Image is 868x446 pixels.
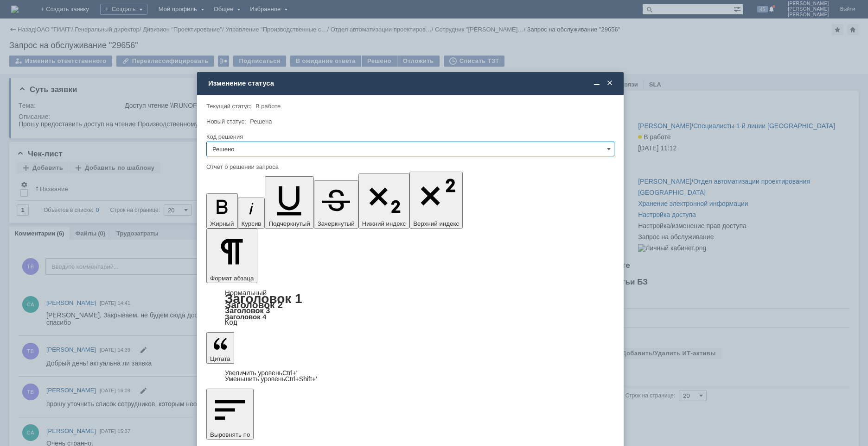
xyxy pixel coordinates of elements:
[409,172,463,229] button: Верхний индекс
[250,118,272,125] span: Решена
[314,180,358,229] button: Зачеркнутый
[210,431,250,438] span: Выровнять по
[225,369,298,377] a: Increase
[206,118,246,125] label: Новый статус:
[210,220,234,227] span: Жирный
[206,134,613,140] div: Код решения
[206,332,234,364] button: Цитата
[265,176,313,229] button: Подчеркнутый
[285,375,317,383] span: Ctrl+Shift+'
[208,79,614,87] div: Изменение статуса
[206,103,251,110] label: Текущий статус:
[206,229,257,283] button: Формат абзаца
[255,103,281,110] span: В работе
[210,275,254,282] span: Формат абзаца
[282,369,298,377] span: Ctrl+'
[225,289,267,297] a: Нормальный
[206,193,238,229] button: Жирный
[225,313,266,321] a: Заголовок 4
[238,198,265,229] button: Курсив
[605,79,614,87] span: Закрыть
[592,79,601,87] span: Свернуть (Ctrl + M)
[225,318,237,327] a: Код
[225,299,283,310] a: Заголовок 2
[206,290,614,326] div: Формат абзаца
[358,173,410,229] button: Нижний индекс
[413,220,459,227] span: Верхний индекс
[206,389,254,440] button: Выровнять по
[225,306,270,315] a: Заголовок 3
[268,220,310,227] span: Подчеркнутый
[225,375,317,383] a: Decrease
[206,370,614,382] div: Цитата
[225,291,302,306] a: Заголовок 1
[242,220,262,227] span: Курсив
[210,355,230,362] span: Цитата
[206,164,613,170] div: Отчет о решении запроса
[362,220,406,227] span: Нижний индекс
[318,220,355,227] span: Зачеркнутый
